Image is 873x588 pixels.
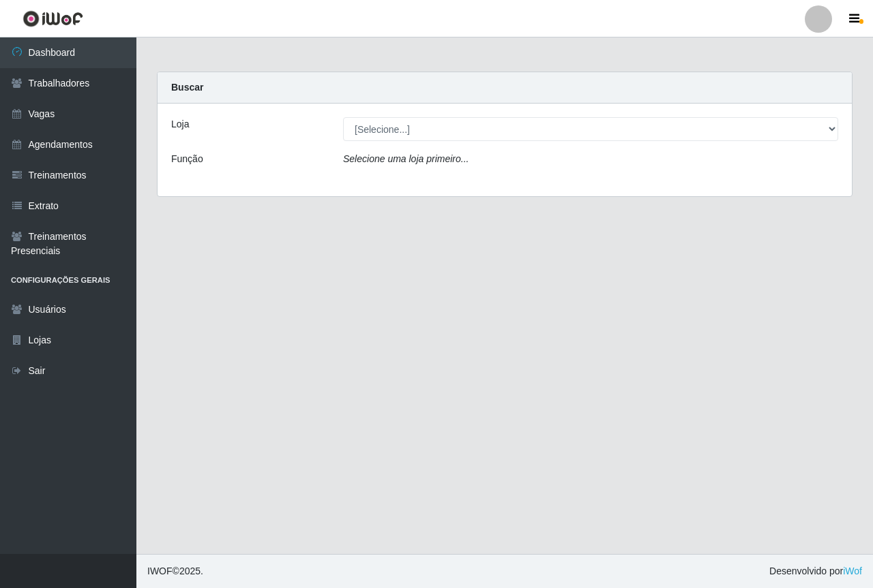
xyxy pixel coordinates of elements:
span: IWOF [147,566,173,576]
label: Função [171,152,203,166]
span: Desenvolvido por [769,564,862,578]
img: CoreUI Logo [23,10,83,27]
label: Loja [171,117,189,131]
span: © 2025 . [147,564,203,578]
a: iWof [843,566,862,576]
strong: Buscar [171,82,203,93]
i: Selecione uma loja primeiro... [343,153,469,164]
